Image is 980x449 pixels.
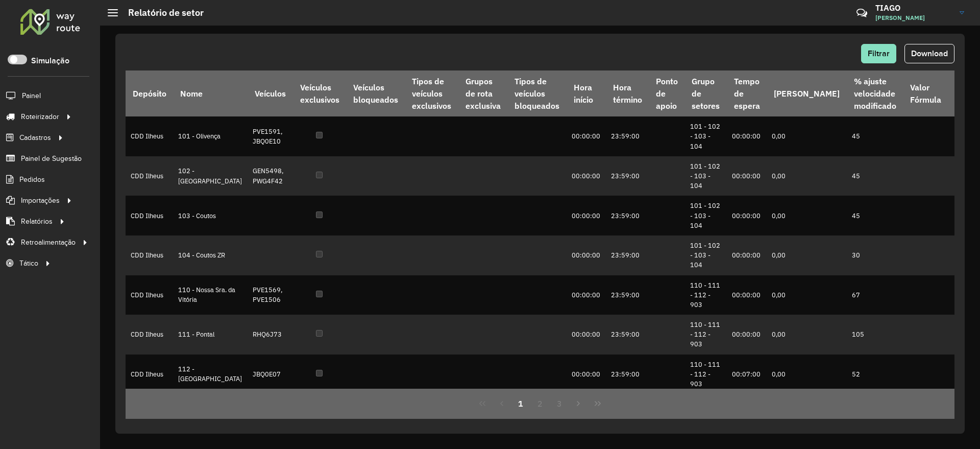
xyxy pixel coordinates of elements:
button: Last Page [588,394,607,413]
th: Tipos de veículos bloqueados [507,70,566,116]
td: CDD Ilheus [126,315,173,355]
td: RHQ6J73 [248,315,292,355]
span: Painel [22,90,41,101]
td: 0,00 [767,315,846,355]
td: 112 - [GEOGRAPHIC_DATA] [173,355,248,394]
th: [PERSON_NAME] [767,70,846,116]
td: CDD Ilheus [126,196,173,235]
th: Valor Fórmula [903,70,948,116]
td: 45 [847,156,903,196]
td: 0,00 [767,275,846,315]
th: Tempo de espera [727,70,767,116]
td: 101 - Olivença [173,116,248,156]
span: Filtrar [868,49,890,58]
span: Download [911,49,948,58]
th: Veículos [248,70,292,116]
span: Tático [19,258,38,269]
td: 102 - [GEOGRAPHIC_DATA] [173,156,248,196]
td: 0,00 [767,355,846,394]
td: CDD Ilheus [126,275,173,315]
td: 110 - Nossa Sra. da Vitória [173,275,248,315]
td: 101 - 102 - 103 - 104 [685,235,727,275]
td: 103 - Coutos [173,196,248,235]
td: 110 - 111 - 112 - 903 [685,275,727,315]
td: 0,00 [767,116,846,156]
td: 00:07:00 [727,355,767,394]
td: 104 - Coutos ZR [173,235,248,275]
td: 00:00:00 [727,116,767,156]
th: Nome [173,70,248,116]
td: 105 [847,315,903,355]
td: 00:00:00 [727,196,767,235]
td: 110 - 111 - 112 - 903 [685,355,727,394]
th: Hora início [567,70,606,116]
td: CDD Ilheus [126,116,173,156]
td: 23:59:00 [606,156,649,196]
td: 00:00:00 [567,235,606,275]
span: Cadastros [19,132,51,143]
td: 23:59:00 [606,275,649,315]
label: Simulação [31,55,69,67]
span: Pedidos [19,174,45,185]
th: Depósito [126,70,173,116]
td: PVE1591, JBQ0E10 [248,116,292,156]
span: Retroalimentação [21,237,76,248]
td: 101 - 102 - 103 - 104 [685,116,727,156]
td: GEN5498, PWG4F42 [248,156,292,196]
td: 00:00:00 [727,235,767,275]
td: 45 [847,116,903,156]
span: Importações [21,195,60,206]
td: 23:59:00 [606,355,649,394]
td: 23:59:00 [606,235,649,275]
th: % ajuste velocidade modificado [847,70,903,116]
td: CDD Ilheus [126,235,173,275]
td: PVE1569, PVE1506 [248,275,292,315]
button: 1 [511,394,530,413]
td: 00:00:00 [567,196,606,235]
td: 0,00 [767,196,846,235]
td: 111 - Pontal [173,315,248,355]
span: Relatórios [21,216,53,227]
td: 0,00 [767,235,846,275]
td: 45 [847,196,903,235]
th: Tipos de veículos exclusivos [405,70,458,116]
td: 00:00:00 [567,275,606,315]
td: JBQ0E07 [248,355,292,394]
td: 52 [847,355,903,394]
h3: TIAGO [875,3,952,13]
td: 00:00:00 [727,275,767,315]
td: 00:00:00 [567,156,606,196]
th: Veículos bloqueados [346,70,405,116]
td: 0,00 [767,156,846,196]
th: Ponto de apoio [649,70,684,116]
td: 101 - 102 - 103 - 104 [685,156,727,196]
td: 23:59:00 [606,196,649,235]
td: CDD Ilheus [126,156,173,196]
td: 00:00:00 [567,116,606,156]
td: 110 - 111 - 112 - 903 [685,315,727,355]
td: 00:00:00 [727,156,767,196]
td: 00:00:00 [567,355,606,394]
td: 23:59:00 [606,116,649,156]
button: Filtrar [861,44,896,63]
span: Painel de Sugestão [21,153,82,164]
td: 30 [847,235,903,275]
span: [PERSON_NAME] [875,13,952,22]
td: 23:59:00 [606,315,649,355]
button: 3 [550,394,569,413]
th: Grupo de setores [685,70,727,116]
td: CDD Ilheus [126,355,173,394]
td: 00:00:00 [567,315,606,355]
th: Veículos exclusivos [293,70,346,116]
button: Next Page [569,394,589,413]
td: 00:00:00 [727,315,767,355]
span: Roteirizador [21,111,59,122]
td: 101 - 102 - 103 - 104 [685,196,727,235]
button: Download [904,44,954,63]
button: 2 [530,394,550,413]
th: Hora término [606,70,649,116]
th: Grupos de rota exclusiva [458,70,507,116]
h2: Relatório de setor [118,7,204,18]
a: Contato Rápido [851,2,873,24]
td: 67 [847,275,903,315]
